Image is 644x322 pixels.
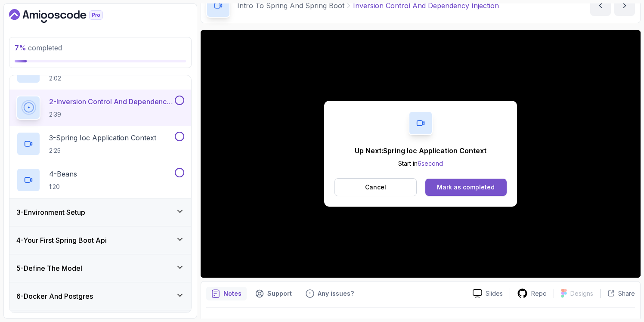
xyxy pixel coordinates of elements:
h3: 5 - Define The Model [16,263,82,273]
a: Slides [466,289,510,298]
a: Dashboard [9,9,123,23]
p: 1:20 [49,183,77,191]
h3: 6 - Docker And Postgres [16,291,93,301]
p: 4 - Beans [49,169,77,179]
button: 4-Your First Spring Boot Api [9,226,191,254]
h3: 4 - Your First Spring Boot Api [16,235,107,245]
button: 6-Docker And Postgres [9,282,191,310]
p: Intro To Spring And Spring Boot [237,0,344,11]
button: notes button [206,287,247,300]
p: Start in [355,159,486,168]
p: Inversion Control And Dependency Injection [353,0,499,11]
p: Slides [486,289,503,298]
span: 6 second [418,160,443,167]
button: Cancel [334,178,417,196]
button: Mark as completed [425,179,507,196]
p: Share [618,289,635,298]
button: 2-Inversion Control And Dependency Injection2:39 [16,96,184,120]
p: Repo [531,289,547,298]
p: Cancel [365,183,386,192]
p: Any issues? [318,289,354,298]
p: 3 - Spring Ioc Application Context [49,133,156,143]
button: 5-Define The Model [9,254,191,282]
p: Up Next: Spring Ioc Application Context [355,146,486,156]
div: Mark as completed [437,183,495,192]
span: 7 % [15,43,26,52]
button: Share [600,289,635,298]
p: 2 - Inversion Control And Dependency Injection [49,96,173,107]
p: Designs [570,289,593,298]
h3: 3 - Environment Setup [16,207,85,217]
p: Support [267,289,292,298]
p: Notes [223,289,241,298]
button: 4-Beans1:20 [16,168,184,192]
span: completed [15,43,62,52]
a: Repo [510,288,554,299]
button: Support button [250,287,297,300]
button: 3-Environment Setup [9,198,191,226]
p: 2:02 [49,74,128,83]
p: 2:39 [49,110,173,119]
button: 3-Spring Ioc Application Context2:25 [16,132,184,156]
iframe: 2 - Inversion Control and Dependency Injection [201,30,641,278]
button: Feedback button [300,287,359,300]
p: 2:25 [49,146,156,155]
